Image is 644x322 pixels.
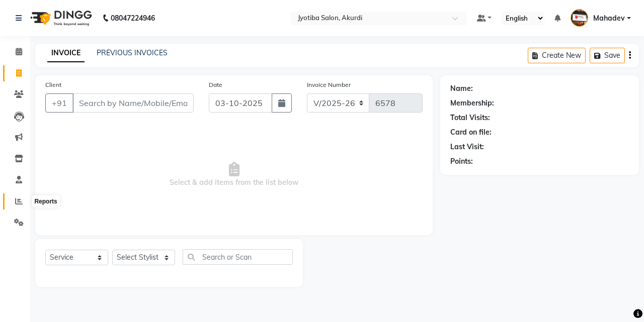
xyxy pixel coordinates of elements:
[26,4,95,32] img: logo
[307,80,351,89] label: Invoice Number
[97,48,168,57] a: PREVIOUS INVOICES
[72,93,194,113] input: Search by Name/Mobile/Email/Code
[209,80,222,89] label: Date
[590,48,625,63] button: Save
[45,125,423,225] span: Select & add items from the list below
[450,113,490,123] div: Total Visits:
[528,48,586,63] button: Create New
[111,4,155,32] b: 08047224946
[45,93,73,113] button: +91
[450,127,492,138] div: Card on file:
[450,142,484,152] div: Last Visit:
[32,195,59,207] div: Reports
[450,156,473,167] div: Points:
[47,44,85,62] a: INVOICE
[45,80,61,89] label: Client
[450,83,473,94] div: Name:
[450,98,494,109] div: Membership:
[571,9,588,27] img: Mahadev
[183,249,293,265] input: Search or Scan
[593,13,625,24] span: Mahadev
